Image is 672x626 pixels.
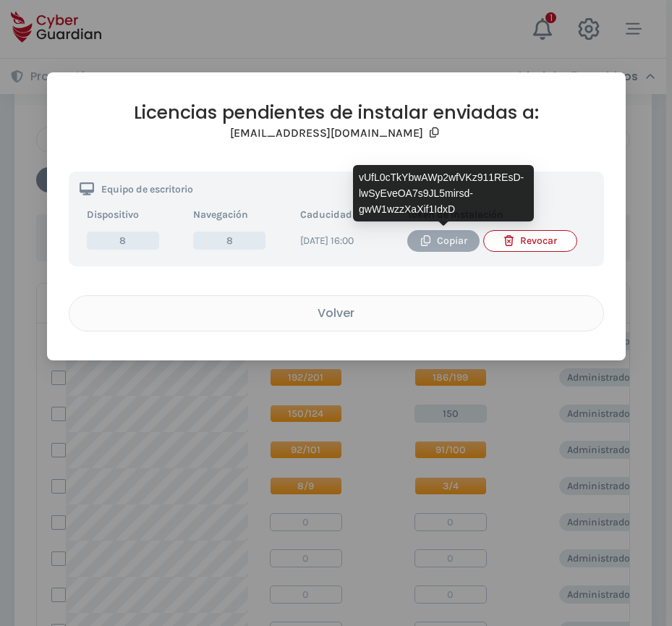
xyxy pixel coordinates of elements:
[293,227,400,255] td: [DATE] 16:00
[407,230,480,252] button: Copiar
[186,203,293,227] th: Navegación
[87,232,159,250] span: 8
[230,126,423,140] h3: [EMAIL_ADDRESS][DOMAIN_NAME]
[69,101,604,124] h2: Licencias pendientes de instalar enviadas a:
[80,203,187,227] th: Dispositivo
[69,295,604,331] button: Volver
[495,233,566,249] div: Revocar
[101,185,193,195] p: Equipo de escritorio
[418,233,469,249] div: Copiar
[427,124,441,143] button: Copy email
[193,232,265,250] span: 8
[483,230,577,252] button: Revocar
[80,304,592,322] div: Volver
[353,165,534,221] div: vUfL0cTkYbwAWp2wfVKz911REsD-lwSyEveOA7s9JL5mirsd-gwW1wzzXaXif1IdxD
[293,203,400,227] th: Caducidad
